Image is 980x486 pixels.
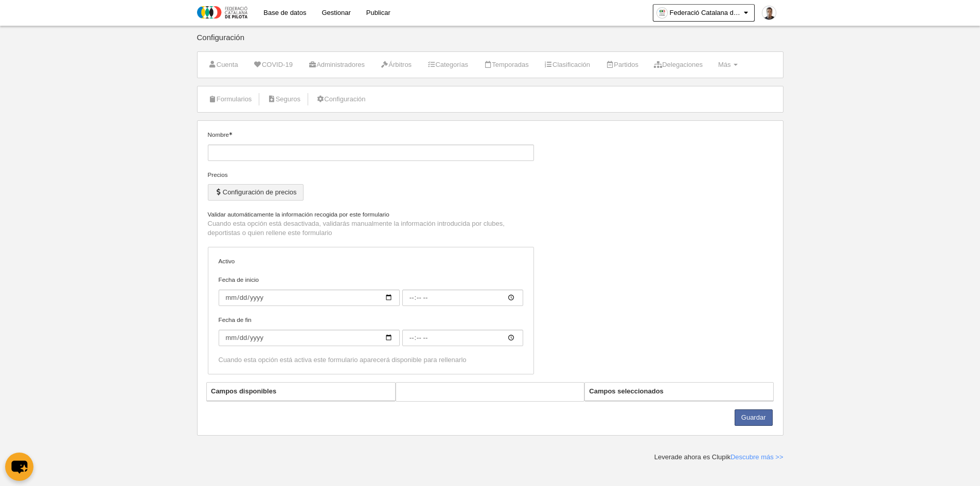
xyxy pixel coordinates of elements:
[653,4,755,22] a: Federació Catalana de Pilota
[197,33,783,51] div: Configuración
[219,290,400,306] input: Fecha de inicio
[219,257,523,266] label: Activo
[478,57,534,73] a: Temporadas
[762,6,776,20] img: Pa7rUElv1kqe.30x30.jpg
[208,130,534,161] label: Nombre
[229,132,232,135] i: Obligatorio
[375,57,417,73] a: Árbitros
[208,210,534,219] label: Validar automáticamente la información recogida por este formulario
[248,57,298,73] a: COVID-19
[208,170,534,179] div: Precios
[310,92,371,107] a: Configuración
[5,453,33,481] button: chat-button
[402,330,523,346] input: Fecha de fin
[219,355,523,365] div: Cuando esta opción está activa este formulario aparecerá disponible para rellenarlo
[219,275,523,306] label: Fecha de inicio
[208,145,534,161] input: Nombre
[730,453,783,461] a: Descubre más >>
[600,57,644,73] a: Partidos
[670,8,742,18] span: Federació Catalana de Pilota
[657,8,667,18] img: OameYsTrywk4.30x30.jpg
[402,290,523,306] input: Fecha de inicio
[203,57,244,73] a: Cuenta
[197,6,247,19] img: Federació Catalana de Pilota
[302,57,370,73] a: Administradores
[712,57,743,73] a: Más
[219,315,523,346] label: Fecha de fin
[208,219,534,238] p: Cuando esta opción está desactivada, validarás manualmente la información introducida por clubes,...
[219,330,400,346] input: Fecha de fin
[203,92,258,107] a: Formularios
[718,61,731,68] span: Más
[654,453,783,462] div: Leverade ahora es Clupik
[648,57,708,73] a: Delegaciones
[539,57,596,73] a: Clasificación
[207,383,395,401] th: Campos disponibles
[735,409,773,426] button: Guardar
[421,57,474,73] a: Categorías
[261,92,306,107] a: Seguros
[585,383,773,401] th: Campos seleccionados
[208,184,304,201] button: Configuración de precios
